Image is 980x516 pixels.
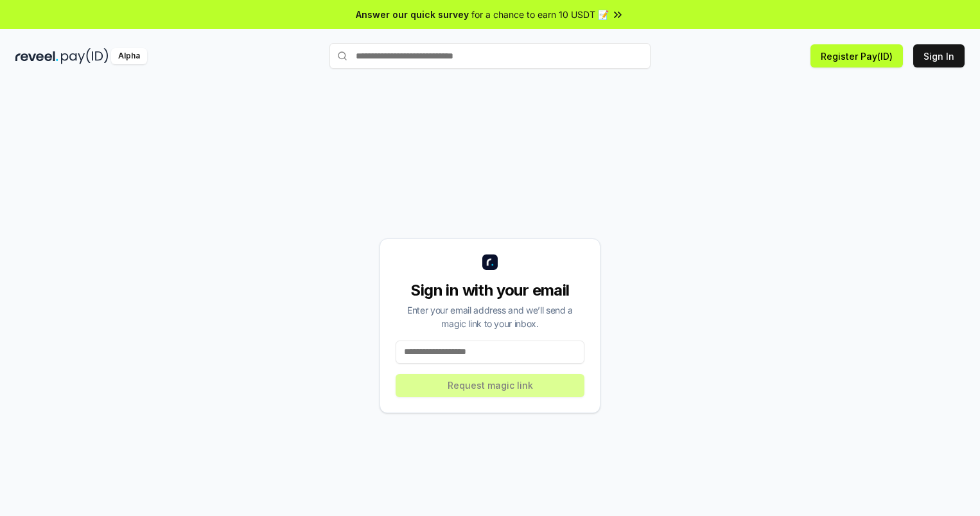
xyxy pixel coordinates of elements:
button: Sign In [913,44,965,67]
div: Sign in with your email [396,280,584,301]
button: Register Pay(ID) [810,44,903,67]
img: logo_small [482,254,498,270]
div: Alpha [111,48,147,64]
img: pay_id [61,48,109,64]
span: Answer our quick survey [356,8,469,21]
span: for a chance to earn 10 USDT 📝 [471,8,609,21]
img: reveel_dark [15,48,58,64]
div: Enter your email address and we’ll send a magic link to your inbox. [396,303,584,330]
